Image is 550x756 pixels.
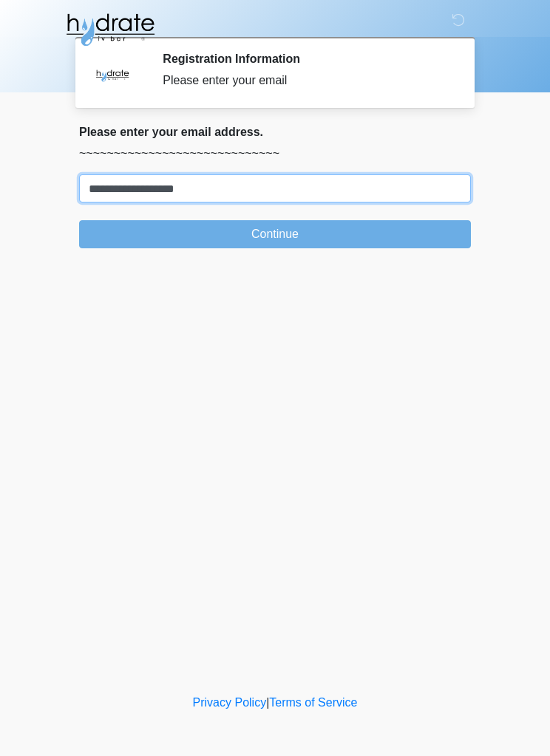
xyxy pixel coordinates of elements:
[269,696,357,709] a: Terms of Service
[64,11,156,48] img: Hydrate IV Bar - Glendale Logo
[266,696,269,709] a: |
[163,72,449,89] div: Please enter your email
[79,125,471,139] h2: Please enter your email address.
[79,220,471,248] button: Continue
[90,52,135,96] img: Agent Avatar
[193,696,267,709] a: Privacy Policy
[79,145,471,163] p: ~~~~~~~~~~~~~~~~~~~~~~~~~~~~~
